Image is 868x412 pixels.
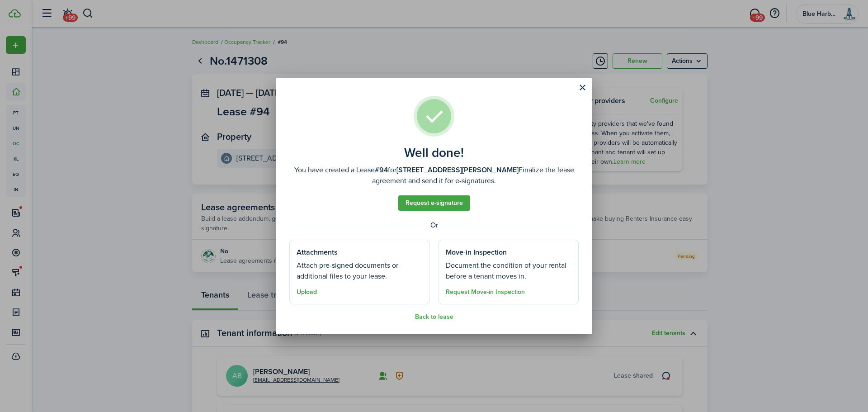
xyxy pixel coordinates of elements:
[415,313,453,321] button: Back to lease
[575,80,590,95] button: Close modal
[297,260,422,282] well-done-section-description: Attach pre-signed documents or additional files to your lease.
[297,289,317,296] button: Upload
[446,247,507,258] well-done-section-title: Move-in Inspection
[375,165,388,175] b: #94
[297,247,338,258] well-done-section-title: Attachments
[404,146,464,160] well-done-title: Well done!
[289,165,579,186] well-done-description: You have created a Lease for Finalize the lease agreement and send it for e-signatures.
[289,220,579,231] well-done-separator: Or
[446,260,571,282] well-done-section-description: Document the condition of your rental before a tenant moves in.
[398,195,470,211] a: Request e-signature
[396,165,519,175] b: [STREET_ADDRESS][PERSON_NAME]
[446,289,525,296] button: Request Move-in Inspection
